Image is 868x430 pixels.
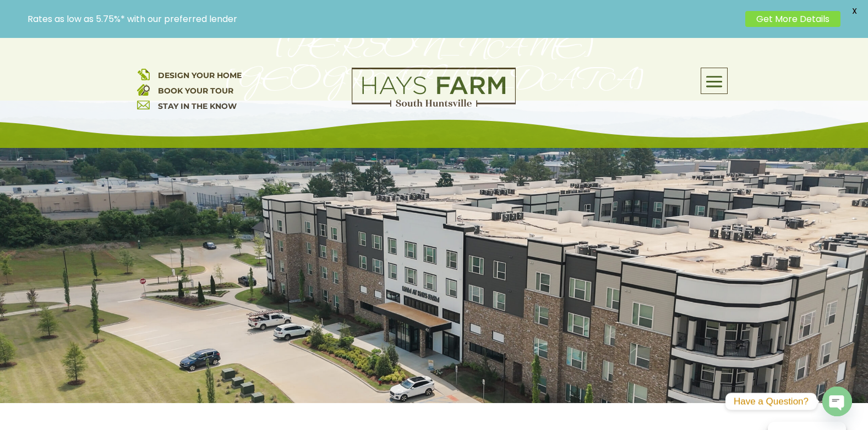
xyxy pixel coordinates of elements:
img: Logo [352,68,516,107]
a: DESIGN YOUR HOME [158,70,242,80]
a: BOOK YOUR TOUR [158,86,233,96]
span: X [846,3,862,19]
img: book your home tour [137,83,150,96]
a: hays farm homes huntsville development [352,100,516,109]
a: STAY IN THE KNOW [158,101,237,111]
img: design your home [137,68,150,80]
a: Get More Details [745,11,840,27]
p: Rates as low as 5.75%* with our preferred lender [28,14,740,24]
